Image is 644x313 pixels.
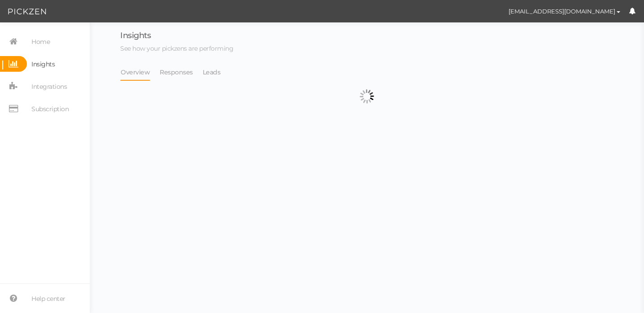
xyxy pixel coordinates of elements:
[120,64,150,81] a: Overview
[8,6,46,17] img: Pickzen logo
[31,35,50,49] span: Home
[360,89,374,104] img: spinnerbig.gif
[31,57,55,71] span: Insights
[484,4,500,19] img: e3a095d660fc0defbe9cf0e314edbd70
[159,64,193,81] a: Responses
[120,64,159,81] li: Overview
[159,64,202,81] li: Responses
[31,102,69,116] span: Subscription
[120,44,233,52] span: See how your pickzens are performing
[500,4,629,19] button: [EMAIL_ADDRESS][DOMAIN_NAME]
[120,30,151,40] span: Insights
[202,64,230,81] li: Leads
[31,79,67,94] span: Integrations
[202,64,221,81] a: Leads
[31,291,65,306] span: Help center
[509,8,615,15] span: [EMAIL_ADDRESS][DOMAIN_NAME]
